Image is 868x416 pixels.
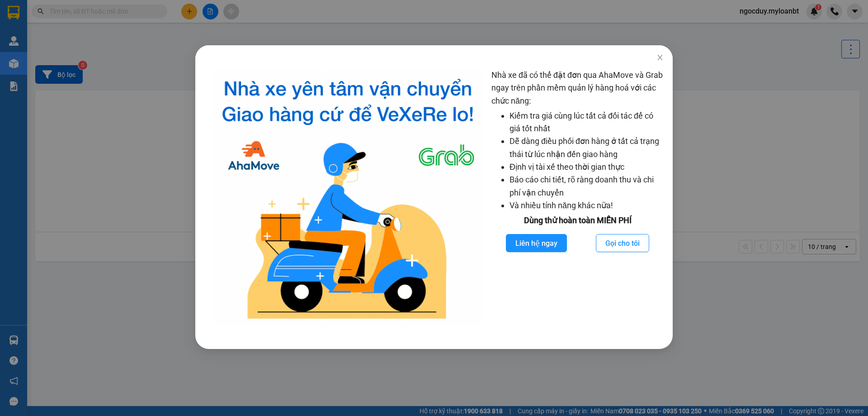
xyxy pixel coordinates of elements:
li: Dễ dàng điều phối đơn hàng ở tất cả trạng thái từ lúc nhận đến giao hàng [509,135,664,161]
div: Dùng thử hoàn toàn MIỄN PHÍ [491,214,664,227]
span: Liên hệ ngay [515,238,557,249]
li: Báo cáo chi tiết, rõ ràng doanh thu và chi phí vận chuyển [509,173,664,199]
button: Gọi cho tôi [596,234,649,252]
li: Kiểm tra giá cùng lúc tất cả đối tác để có giá tốt nhất [509,110,664,135]
li: Định vị tài xế theo thời gian thực [509,161,664,173]
li: Và nhiều tính năng khác nữa! [509,199,664,212]
img: logo [212,69,484,326]
span: Gọi cho tôi [605,238,640,249]
div: Nhà xe đã có thể đặt đơn qua AhaMove và Grab ngay trên phần mềm quản lý hàng hoá với các chức năng: [491,69,664,326]
span: close [656,54,664,61]
button: Close [647,45,673,71]
button: Liên hệ ngay [506,234,567,252]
